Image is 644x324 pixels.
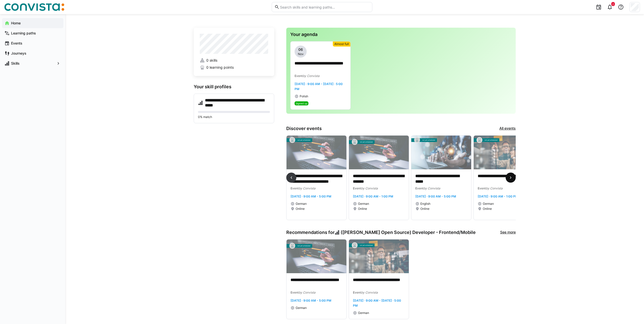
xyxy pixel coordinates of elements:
[499,126,516,131] a: All events
[299,186,315,190] span: by Convista
[206,58,217,63] span: 0 skills
[291,186,299,190] span: Event
[353,291,361,294] span: Event
[415,194,456,198] span: [DATE] · 9:00 AM - 5:00 PM
[483,202,494,206] span: German
[420,202,430,206] span: English
[358,202,369,206] span: German
[353,186,361,190] span: Event
[298,52,304,56] span: Nov
[290,32,512,37] h3: Your agenda
[299,291,315,294] span: by Convista
[291,291,299,294] span: Event
[361,291,378,294] span: by Convista
[415,186,423,190] span: Event
[361,186,378,190] span: by Convista
[287,239,346,273] img: image
[296,202,307,206] span: German
[295,74,303,78] span: Event
[420,207,429,211] span: Online
[483,207,492,211] span: Online
[423,186,440,190] span: by Convista
[200,58,268,63] a: 0 skills
[353,299,401,307] span: [DATE] · 9:00 AM - [DATE] · 5:00 PM
[194,84,274,90] h3: Your skill profiles
[287,136,346,169] img: image
[295,82,343,91] span: [DATE] · 9:00 AM - [DATE] · 5:00 PM
[334,42,349,46] span: Almost full
[198,115,270,119] p: 0% match
[486,186,503,190] span: by Convista
[341,230,476,235] span: ([PERSON_NAME] Open Source) Developer - Frontend/Mobile
[206,65,234,70] span: 0 learning points
[286,230,476,235] h3: Recommendations for
[279,5,370,9] input: Search skills and learning paths…
[474,136,534,169] img: image
[298,47,303,52] span: 06
[286,126,322,131] h3: Discover events
[296,306,307,310] span: German
[411,136,471,169] img: image
[349,136,409,169] img: image
[358,311,369,315] span: German
[478,194,518,198] span: [DATE] · 9:00 AM - 1:00 PM
[478,186,486,190] span: Event
[349,239,409,273] img: image
[296,102,307,105] span: Signed up
[291,299,331,302] span: [DATE] · 9:00 AM - 5:00 PM
[358,207,367,211] span: Online
[500,230,516,235] a: See more
[353,194,393,198] span: [DATE] · 9:00 AM - 1:00 PM
[291,194,331,198] span: [DATE] · 9:00 AM - 5:00 PM
[303,74,319,78] span: by Convista
[296,207,305,211] span: Online
[300,94,308,98] span: Polish
[612,3,614,6] span: 2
